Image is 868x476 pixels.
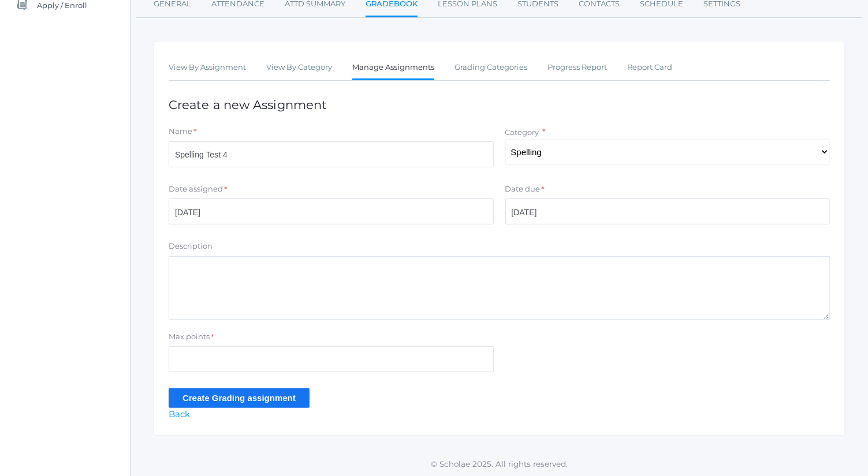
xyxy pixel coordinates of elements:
[547,56,607,79] a: Progress Report
[455,56,527,79] a: Grading Categories
[169,126,192,137] label: Name
[627,56,672,79] a: Report Card
[131,458,868,470] p: © Scholae 2025. All rights reserved.
[505,128,539,137] label: Category
[352,56,434,81] a: Manage Assignments
[505,183,541,195] label: Date due
[169,408,190,419] a: Back
[169,241,213,252] label: Description
[169,388,310,407] input: Create Grading assignment
[266,56,332,79] a: View By Category
[169,56,246,79] a: View By Assignment
[169,183,223,195] label: Date assigned
[169,331,210,343] label: Max points
[169,98,830,111] h1: Create a new Assignment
